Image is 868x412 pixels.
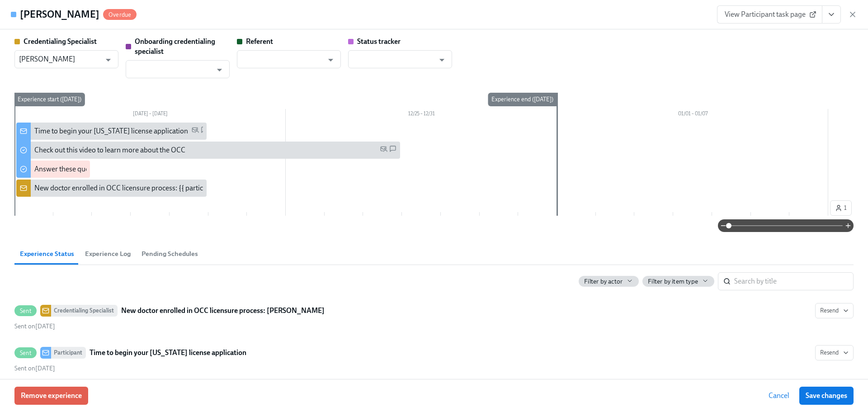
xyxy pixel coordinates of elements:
[201,126,208,137] span: SMS
[192,126,199,137] span: Personal Email
[324,53,338,67] button: Open
[799,387,854,405] button: Save changes
[769,391,789,400] span: Cancel
[103,11,137,18] span: Overdue
[389,145,396,156] span: SMS
[557,109,828,121] div: 01/01 – 01/07
[734,272,854,290] input: Search by title
[135,37,215,56] strong: Onboarding credentialing specialist
[14,308,37,314] span: Sent
[121,305,325,316] strong: New doctor enrolled in OCC licensure process: [PERSON_NAME]
[806,391,847,400] span: Save changes
[34,164,303,174] div: Answer these questions to get tailored instructions for the [US_STATE] licensing process
[286,109,557,121] div: 12/25 – 12/31
[24,37,97,46] strong: Credentialing Specialist
[584,277,623,286] span: Filter by actor
[579,276,639,287] button: Filter by actor
[34,145,185,155] div: Check out this video to learn more about the OCC
[20,249,74,259] span: Experience Status
[435,53,449,67] button: Open
[815,345,854,360] button: SentParticipantTime to begin your [US_STATE] license applicationSent on[DATE]
[357,37,401,46] strong: Status tracker
[642,276,714,287] button: Filter by item type
[835,204,847,213] span: 1
[380,145,387,156] span: Personal Email
[14,365,55,372] span: Wednesday, December 18th 2024, 1:01 pm
[14,387,88,405] button: Remove experience
[830,200,852,216] button: 1
[34,183,256,193] div: New doctor enrolled in OCC licensure process: {{ participant.fullName }}
[822,5,841,24] button: View task page
[14,93,85,106] div: Experience start ([DATE])
[820,348,849,357] span: Resend
[90,347,246,358] strong: Time to begin your [US_STATE] license application
[815,303,854,318] button: SentCredentialing SpecialistNew doctor enrolled in OCC licensure process: [PERSON_NAME]Sent on[DATE]
[14,109,286,121] div: [DATE] – [DATE]
[14,350,37,356] span: Sent
[648,277,698,286] span: Filter by item type
[51,305,118,317] div: Credentialing Specialist
[101,53,115,67] button: Open
[717,5,822,24] a: View Participant task page
[85,249,131,259] span: Experience Log
[762,387,796,405] button: Cancel
[21,391,82,400] span: Remove experience
[488,93,557,106] div: Experience end ([DATE])
[14,322,55,330] span: Wednesday, December 18th 2024, 12:11 pm
[51,347,86,359] div: Participant
[725,10,815,19] span: View Participant task page
[246,37,273,46] strong: Referent
[820,306,849,315] span: Resend
[212,63,226,77] button: Open
[34,126,188,136] div: Time to begin your [US_STATE] license application
[20,8,99,21] h4: [PERSON_NAME]
[142,249,198,259] span: Pending Schedules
